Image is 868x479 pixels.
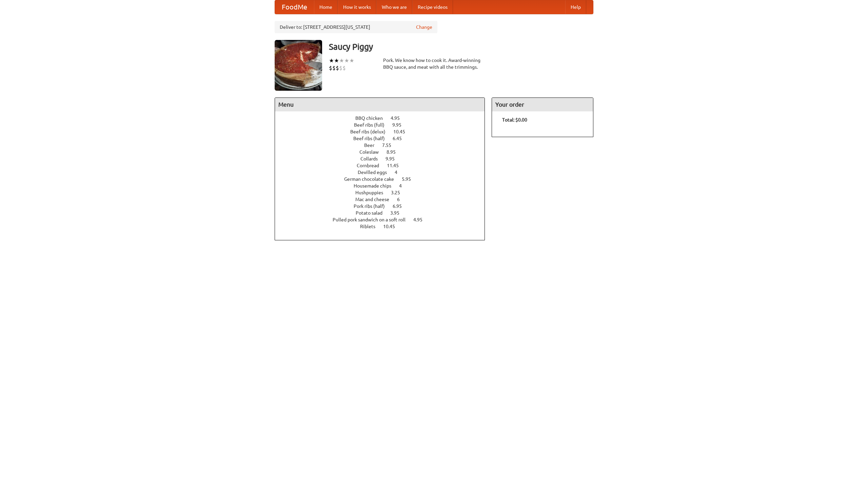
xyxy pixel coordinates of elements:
a: Collards 9.95 [360,156,407,161]
a: Hushpuppies 3.25 [355,190,413,195]
li: ★ [339,57,344,64]
img: angular.jpg [275,40,322,91]
a: Pork ribs (half) 6.95 [354,203,414,209]
a: German chocolate cake 5.95 [344,176,423,182]
span: 11.45 [387,163,406,168]
span: 8.95 [387,149,402,155]
span: Beer [364,143,381,148]
a: Cornbread 11.45 [357,163,411,168]
span: Cornbread [357,163,386,168]
span: Pulled pork sandwich on a soft roll [333,217,412,222]
span: 6.45 [393,136,409,141]
div: Deliver to: [STREET_ADDRESS][US_STATE] [275,21,437,33]
h3: Saucy Piggy [329,40,593,53]
span: BBQ chicken [355,115,390,121]
span: Coleslaw [359,149,386,155]
h4: Your order [492,98,593,111]
span: German chocolate cake [344,176,401,182]
span: 5.95 [402,176,418,182]
a: Riblets 10.45 [360,224,408,229]
span: 10.45 [383,224,402,229]
a: Beef ribs (full) 9.95 [354,122,414,128]
span: Riblets [360,224,382,229]
a: How it works [338,0,376,14]
span: Beef ribs (full) [354,122,391,128]
span: Beef ribs (half) [353,136,392,141]
a: Recipe videos [412,0,453,14]
a: Who we are [376,0,412,14]
a: FoodMe [275,0,314,14]
a: Potato salad 3.95 [356,210,412,216]
span: 9.95 [386,156,401,161]
a: Coleslaw 8.95 [359,149,408,155]
div: Pork. We know how to cook it. Award-winning BBQ sauce, and meat with all the trimmings. [383,57,485,70]
li: $ [332,64,336,72]
span: 6 [397,197,407,202]
a: Change [416,24,432,30]
a: Pulled pork sandwich on a soft roll 4.95 [333,217,435,222]
li: $ [342,64,346,72]
b: Total: $0.00 [502,117,527,123]
a: Beef ribs (delux) 10.45 [350,129,418,134]
span: Mac and cheese [355,197,396,202]
li: $ [336,64,339,72]
span: Housemade chips [354,183,398,189]
li: $ [329,64,332,72]
span: Potato salad [356,210,389,216]
a: Beer 7.55 [364,143,404,148]
li: ★ [344,57,349,64]
li: ★ [329,57,334,64]
span: 4.95 [413,217,429,222]
span: Beef ribs (delux) [350,129,392,134]
h4: Menu [275,98,485,111]
a: Help [565,0,586,14]
a: Housemade chips 4 [354,183,414,189]
span: Pork ribs (half) [354,203,392,209]
span: 9.95 [392,122,408,128]
a: Devilled eggs 4 [358,170,410,175]
span: 3.95 [390,210,406,216]
a: BBQ chicken 4.95 [355,115,412,121]
li: ★ [334,57,339,64]
a: Mac and cheese 6 [355,197,412,202]
span: Devilled eggs [358,170,394,175]
a: Beef ribs (half) 6.45 [353,136,414,141]
span: 4 [395,170,404,175]
span: 7.55 [382,143,398,148]
span: 4 [399,183,409,189]
a: Home [314,0,338,14]
li: $ [339,64,342,72]
span: 6.95 [393,203,409,209]
span: 4.95 [391,115,407,121]
span: 10.45 [393,129,412,134]
span: 3.25 [391,190,407,195]
li: ★ [349,57,354,64]
span: Hushpuppies [355,190,390,195]
span: Collards [360,156,384,161]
